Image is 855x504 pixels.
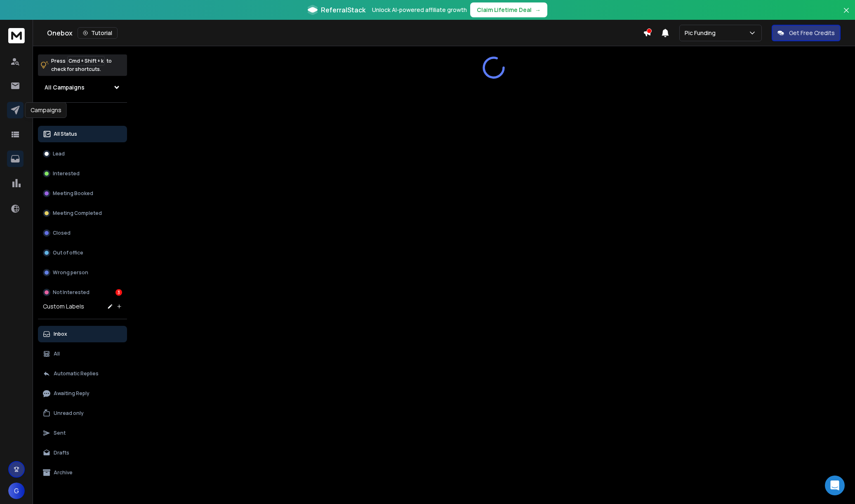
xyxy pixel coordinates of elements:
[54,370,99,377] p: Automatic Replies
[38,346,127,362] button: All
[51,57,112,73] p: Press to check for shortcuts.
[67,56,105,66] span: Cmd + Shift + k
[38,245,127,261] button: Out of office
[54,131,77,137] p: All Status
[789,29,835,37] p: Get Free Credits
[53,230,71,236] p: Closed
[38,385,127,402] button: Awaiting Reply
[54,410,84,417] p: Unread only
[38,284,127,301] button: Not Interested3
[53,289,90,296] p: Not Interested
[54,469,73,476] p: Archive
[38,405,127,422] button: Unread only
[54,331,67,337] p: Inbox
[115,289,122,296] div: 3
[38,79,127,96] button: All Campaigns
[38,425,127,441] button: Sent
[372,6,467,14] p: Unlock AI-powered affiliate growth
[38,464,127,481] button: Archive
[54,390,90,397] p: Awaiting Reply
[53,250,83,256] p: Out of office
[38,165,127,182] button: Interested
[38,326,127,342] button: Inbox
[825,476,845,495] div: Open Intercom Messenger
[8,483,25,499] button: G
[54,430,66,436] p: Sent
[535,6,541,14] span: →
[38,205,127,221] button: Meeting Completed
[53,190,93,197] p: Meeting Booked
[38,109,127,121] h3: Filters
[38,185,127,202] button: Meeting Booked
[38,225,127,241] button: Closed
[53,210,102,217] p: Meeting Completed
[54,450,69,456] p: Drafts
[53,151,65,157] p: Lead
[841,5,852,25] button: Close banner
[43,302,84,311] h3: Custom Labels
[38,126,127,142] button: All Status
[772,25,841,41] button: Get Free Credits
[685,29,719,37] p: Pic Funding
[78,27,118,39] button: Tutorial
[470,2,547,17] button: Claim Lifetime Deal→
[45,83,85,92] h1: All Campaigns
[38,365,127,382] button: Automatic Replies
[54,351,60,357] p: All
[38,445,127,461] button: Drafts
[47,27,643,39] div: Onebox
[25,102,67,118] div: Campaigns
[38,146,127,162] button: Lead
[321,5,365,15] span: ReferralStack
[38,264,127,281] button: Wrong person
[53,170,80,177] p: Interested
[53,269,88,276] p: Wrong person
